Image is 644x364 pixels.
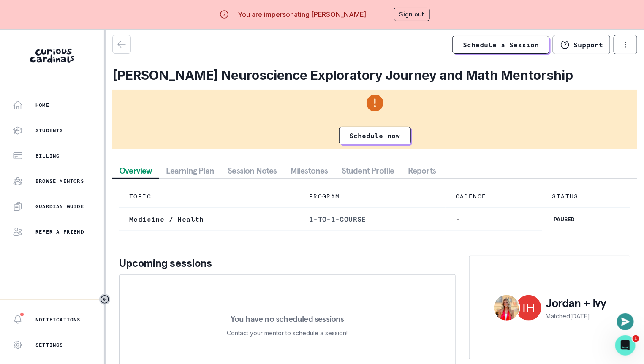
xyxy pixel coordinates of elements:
span: 1 [633,335,639,342]
a: Schedule now [339,127,411,144]
p: Refer a friend [35,228,84,235]
td: 1-to-1-course [299,208,446,231]
p: Support [573,41,603,49]
p: Contact your mentor to schedule a session! [227,328,348,338]
p: Browse Mentors [35,178,84,185]
p: Home [35,102,49,109]
button: options [614,35,637,54]
img: Jordan McKinney [494,295,519,321]
button: Learning Plan [159,163,221,178]
button: Overview [112,163,159,178]
p: You are impersonating [PERSON_NAME] [238,9,366,19]
td: TOPIC [119,185,299,208]
iframe: Intercom live chat [615,335,636,356]
td: PROGRAM [299,185,446,208]
button: Support [553,35,610,54]
button: Sign out [394,8,430,21]
button: Student Profile [335,163,401,178]
p: Settings [35,342,63,348]
img: Curious Cardinals Logo [30,49,74,63]
button: Open or close messaging widget [617,313,634,330]
p: Upcoming sessions [119,256,456,271]
button: Milestones [284,163,335,178]
p: Matched [DATE] [546,312,606,321]
button: Toggle sidebar [99,294,110,305]
td: Medicine / Health [119,208,299,231]
a: Schedule a Session [452,36,549,54]
p: Jordan + Ivy [546,295,606,312]
p: Billing [35,152,60,159]
p: Notifications [35,316,81,323]
h2: [PERSON_NAME] Neuroscience Exploratory Journey and Math Mentorship [112,68,637,83]
button: Reports [401,163,443,178]
td: CADENCE [446,185,542,208]
p: Guardian Guide [35,203,84,210]
p: Students [35,127,63,134]
span: paused [552,215,577,224]
td: STATUS [542,185,630,208]
p: You have no scheduled sessions [231,315,344,323]
img: Ivy Hardenbergh [516,295,541,321]
td: - [446,208,542,231]
button: Session Notes [221,163,284,178]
